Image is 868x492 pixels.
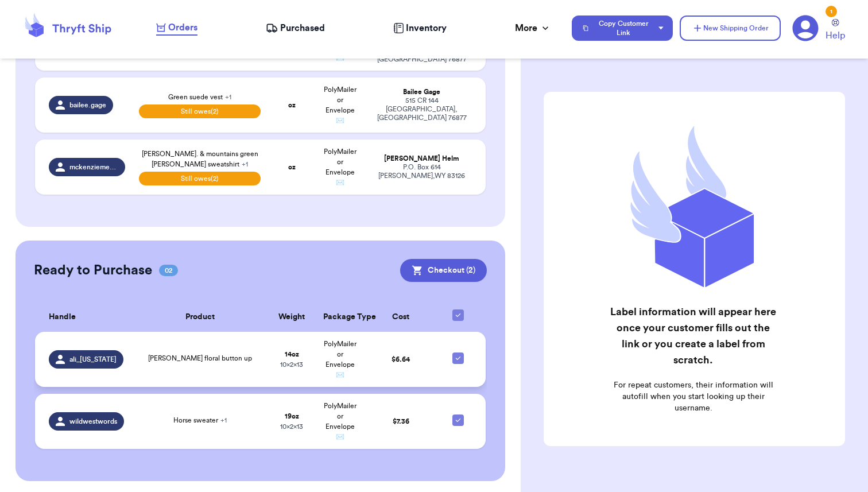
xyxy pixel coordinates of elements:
[792,15,819,41] a: 1
[609,379,777,414] p: For repeat customers, their information will autofill when you start looking up their username.
[266,21,325,35] a: Purchased
[242,161,248,168] span: + 1
[680,16,781,41] button: New Shipping Order
[280,361,303,368] span: 10 x 2 x 13
[572,16,673,41] button: Copy Customer Link
[371,163,472,180] div: P.O. Box 614 [PERSON_NAME] , WY 83126
[148,355,252,362] span: [PERSON_NAME] floral button up
[365,303,437,332] th: Cost
[156,21,197,36] a: Orders
[400,259,487,282] button: Checkout (2)
[324,24,356,61] span: PolyMailer or Envelope ✉️
[826,19,845,42] a: Help
[288,102,296,109] strong: oz
[371,154,472,163] div: [PERSON_NAME] Helm
[49,311,76,323] span: Handle
[826,29,845,42] span: Help
[609,304,777,368] h2: Label information will appear here once your customer fills out the link or you create a label fr...
[324,148,356,186] span: PolyMailer or Envelope ✉️
[139,104,261,118] span: Still owes (2)
[371,96,472,122] div: 515 CR 144 [GEOGRAPHIC_DATA] , [GEOGRAPHIC_DATA] 76877
[285,413,299,420] strong: 19 oz
[280,21,325,35] span: Purchased
[268,303,316,332] th: Weight
[371,88,472,96] div: Bailee Gage
[69,162,118,172] span: mckenziemerritthelm
[285,351,299,358] strong: 14 oz
[324,340,356,378] span: PolyMailer or Envelope ✉️
[288,164,296,171] strong: oz
[826,6,837,17] div: 1
[324,402,356,440] span: PolyMailer or Envelope ✉️
[34,261,152,280] h2: Ready to Purchase
[139,172,261,185] span: Still owes (2)
[324,86,356,124] span: PolyMailer or Envelope ✉️
[69,417,117,426] span: wildwestwords
[159,265,178,276] span: 02
[316,303,365,332] th: Package Type
[225,94,231,100] span: + 1
[168,21,197,34] span: Orders
[280,423,303,430] span: 10 x 2 x 13
[392,356,410,363] span: $ 6.64
[515,21,551,35] div: More
[393,418,409,425] span: $ 7.36
[220,417,227,424] span: + 1
[132,303,268,332] th: Product
[406,21,447,35] span: Inventory
[69,100,106,110] span: bailee.gage
[69,355,117,364] span: ali_[US_STATE]
[142,150,258,168] span: [PERSON_NAME]. & mountains green [PERSON_NAME] sweatshirt
[393,21,447,35] a: Inventory
[173,417,227,424] span: Horse sweater
[168,94,231,100] span: Green suede vest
